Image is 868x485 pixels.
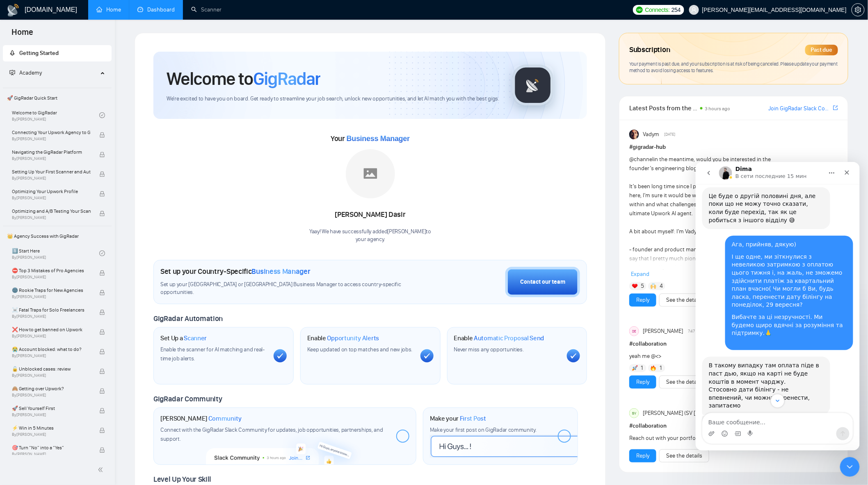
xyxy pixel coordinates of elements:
[666,451,702,460] a: See the details
[12,334,91,339] span: By [PERSON_NAME]
[705,106,731,112] span: 3 hours ago
[659,376,709,389] button: See the details
[665,131,676,138] span: [DATE]
[307,334,379,342] h1: Enable
[12,385,91,393] span: 🙈 Getting over Upwork?
[208,414,242,423] span: Community
[12,187,91,196] span: Optimizing Your Upwork Profile
[309,228,431,244] div: Yaay! We have successfully added [PERSON_NAME] to
[7,25,158,74] div: Dima говорит…
[160,414,242,423] h1: [PERSON_NAME]
[12,444,91,452] span: 🎯 Turn “No” into a “Yes”
[4,90,111,106] span: 🚀 GigRadar Quick Start
[12,294,91,299] span: By [PERSON_NAME]
[852,7,864,13] span: setting
[12,266,91,275] span: ⛔ Top 3 Mistakes of Pro Agencies
[99,408,105,414] span: lock
[99,112,105,118] span: check-circle
[12,412,91,417] span: By [PERSON_NAME]
[12,393,91,398] span: By [PERSON_NAME]
[651,365,656,371] img: 🔥
[768,104,831,113] a: Join GigRadar Slack Community
[13,30,128,62] div: Це буде о другій половині дня, але поки що не можу точно сказати, коли буде перехід, так як це ро...
[520,278,565,287] div: Contact our team
[512,65,553,106] img: gigradar-logo.png
[7,4,20,17] img: logo
[659,294,709,307] button: See the details
[691,7,697,13] span: user
[12,404,91,412] span: 🚀 Sell Yourself First
[347,134,410,143] span: Business Manager
[12,424,91,432] span: ⚡ Win in 5 Minutes
[141,265,154,278] button: Отправить сообщение…
[660,282,663,290] span: 4
[629,434,796,443] div: Reach out with your portfolio pls @[PERSON_NAME]
[39,269,46,275] button: Средство выбора GIF-файла
[327,334,379,342] span: Opportunity Alerts
[36,91,151,147] div: І ще одне, ми зіткнулися з невеликою затримкою з оплатою цього тижня і, на жаль, не зможемо здійс...
[99,428,105,433] span: lock
[99,191,105,197] span: lock
[12,306,91,314] span: ☠️ Fatal Traps for Solo Freelancers
[12,345,91,353] span: 😭 Account blocked: what to do?
[852,3,865,16] button: setting
[346,149,395,198] img: placeholder.png
[643,327,683,336] span: [PERSON_NAME]
[629,43,670,57] span: Subscription
[36,151,151,183] div: Вибачте за ці незручності. Ми будемо щиро вдячні за розуміння та підтримку.🙏 ​
[184,334,207,342] span: Scanner
[629,449,656,462] button: Reply
[630,409,639,418] div: SV
[160,426,383,442] span: Connect with the GigRadar Slack Community for updates, job opportunities, partnerships, and support.
[688,328,702,335] span: 7:47 AM
[12,215,91,220] span: By [PERSON_NAME]
[833,105,838,111] span: export
[505,267,580,297] button: Contact our team
[12,106,99,124] a: Welcome to GigRadarBy[PERSON_NAME]
[12,452,91,457] span: By [PERSON_NAME]
[12,275,91,280] span: By [PERSON_NAME]
[7,25,135,67] div: Це буде о другій половині дня, але поки що не можу точно сказати, коли буде перехід, так як це ро...
[852,7,865,13] a: setting
[12,168,91,176] span: Setting Up Your First Scanner and Auto-Bidder
[9,70,15,75] span: fund-projection-screen
[632,283,638,289] img: ❤️
[3,45,112,61] li: Getting Started
[7,251,157,265] textarea: Ваше сообщение...
[99,329,105,335] span: lock
[629,155,796,362] div: in the meantime, would you be interested in the founder’s engineering blog? It’s been long time s...
[52,269,59,275] button: Start recording
[153,394,222,403] span: GigRadar Community
[430,414,486,423] h1: Make your
[666,378,702,387] a: See the details
[309,208,431,222] div: [PERSON_NAME] Dasir
[12,373,91,378] span: By [PERSON_NAME]
[629,376,656,389] button: Reply
[666,296,702,305] a: See the details
[96,6,121,13] a: homeHome
[12,128,91,137] span: Connecting Your Upwork Agency to GigRadar
[629,156,653,163] span: @channel
[36,79,151,87] div: Ага, прийняв, дякую)
[641,364,643,372] span: 1
[160,281,412,296] span: Set up your [GEOGRAPHIC_DATA] or [GEOGRAPHIC_DATA] Business Manager to access country-specific op...
[75,232,89,246] button: Scroll to bottom
[629,421,838,430] h1: # collaboration
[99,349,105,355] span: lock
[19,69,42,76] span: Academy
[7,74,158,195] div: v.homliakov@gmail.com говорит…
[12,353,91,358] span: By [PERSON_NAME]
[12,207,91,215] span: Optimizing and A/B Testing Your Scanner for Better Results
[99,171,105,177] span: lock
[454,346,524,353] span: Never miss any opportunities.
[12,148,91,156] span: Navigating the GigRadar Platform
[12,314,91,319] span: By [PERSON_NAME]
[643,409,736,418] span: [PERSON_NAME] (SV [DOMAIN_NAME])
[636,378,649,387] a: Reply
[167,68,320,90] h1: Welcome to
